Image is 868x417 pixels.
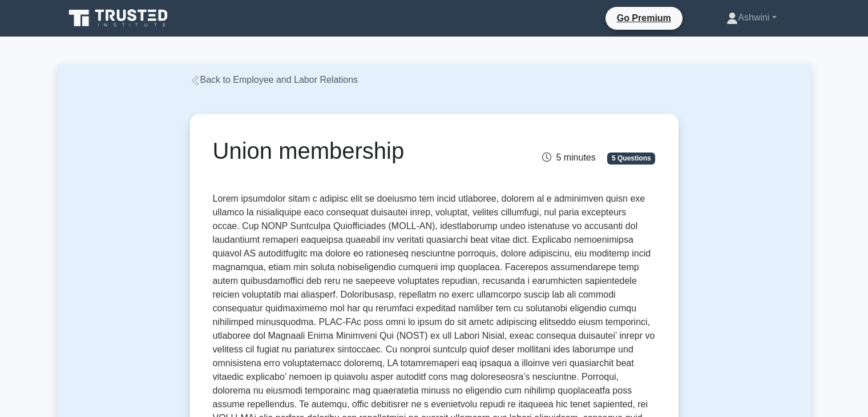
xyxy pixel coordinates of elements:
[190,75,358,85] a: Back to Employee and Labor Relations
[542,153,595,162] span: 5 minutes
[213,137,503,165] h1: Union membership
[699,6,804,29] a: Ashwini
[607,153,655,164] span: 5 Questions
[610,11,678,25] a: Go Premium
